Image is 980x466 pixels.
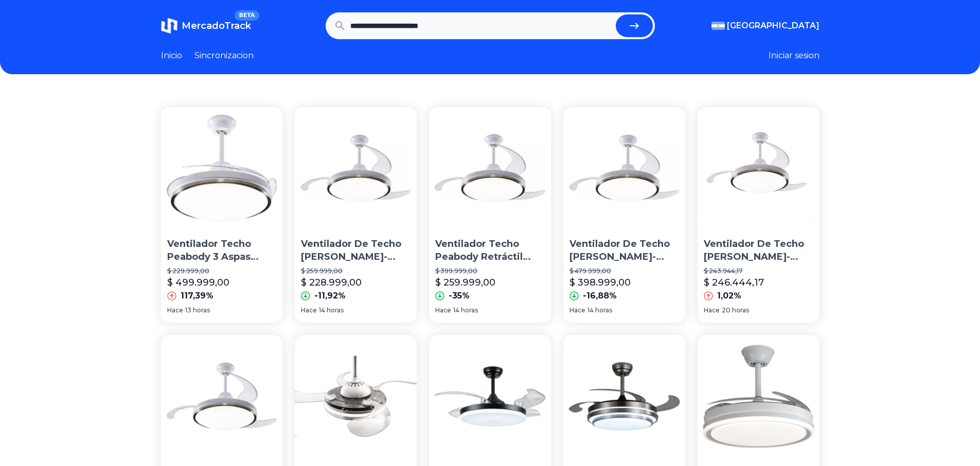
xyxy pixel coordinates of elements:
[563,335,685,457] img: Ventilador Vitta De Techo Retractil C/luz Calida Y Fria 6vel
[301,275,362,290] p: $ 228.999,00
[295,335,417,457] img: Ventilador Daihatsu Dtech43w Techo Diseño Retractil
[429,107,551,323] a: Ventilador Techo Peabody Retráctil Luz Led Pe-vtr42b RemotoVentilador Techo Peabody Retráctil [PE...
[704,267,813,275] p: $ 243.944,17
[181,290,213,302] p: 117,39%
[704,275,764,290] p: $ 246.444,17
[435,238,545,263] p: Ventilador Techo Peabody Retráctil [PERSON_NAME] Led Pe-vtr42b Remoto
[185,306,210,314] span: 13 horas
[314,290,346,302] p: -11,92%
[569,238,679,263] p: Ventilador De Techo [PERSON_NAME]-vtr42b Retráctil [PERSON_NAME] Led
[319,306,344,314] span: 14 horas
[194,49,254,62] a: Sincronizacion
[429,107,551,229] img: Ventilador Techo Peabody Retráctil Luz Led Pe-vtr42b Remoto
[698,335,819,457] img: Ventilador Vitta De Techo Retractil C/luz Calida Y Fria 6vel
[769,49,819,62] button: Iniciar sesion
[704,238,813,263] p: Ventilador De Techo [PERSON_NAME]-vtr42s Retractil Remoto Led
[563,107,685,323] a: Ventilador De Techo Peabody Pe-vtr42b Retráctil Luz Led Ventilador De Techo [PERSON_NAME]-vtr42b ...
[569,275,631,290] p: $ 398.999,00
[449,290,470,302] p: -35%
[717,290,741,302] p: 1,02%
[429,335,551,457] img: Ventilador Techo 428b Negro Palas Retractiles Led 24w Laft
[569,306,585,314] span: Hace
[167,306,183,314] span: Hace
[161,107,283,229] img: Ventilador Techo Peabody 3 Aspas Retráctil Luz Led C/control
[301,306,317,314] span: Hace
[704,306,720,314] span: Hace
[435,306,451,314] span: Hace
[167,275,229,290] p: $ 499.999,00
[182,20,251,31] span: MercadoTrack
[698,107,819,323] a: Ventilador De Techo Peabody Pe-vtr42s Retractil Remoto LedVentilador De Techo [PERSON_NAME]-vtr42...
[583,290,617,302] p: -16,88%
[295,107,417,229] img: Ventilador De Techo Peabody Pe-vtr42b Retráctil Luz Led
[161,18,251,34] a: MercadoTrackBETA
[587,306,612,314] span: 14 horas
[167,267,277,275] p: $ 229.999,00
[167,238,277,263] p: Ventilador Techo Peabody 3 Aspas Retráctil [PERSON_NAME] Led C/control
[722,306,749,314] span: 20 horas
[295,107,417,323] a: Ventilador De Techo Peabody Pe-vtr42b Retráctil Luz Led Ventilador De Techo [PERSON_NAME]-vtr42b ...
[711,22,725,30] img: Argentina
[435,267,545,275] p: $ 399.999,00
[453,306,478,314] span: 14 horas
[161,107,283,323] a: Ventilador Techo Peabody 3 Aspas Retráctil Luz Led C/controlVentilador Techo Peabody 3 Aspas Retr...
[698,107,819,229] img: Ventilador De Techo Peabody Pe-vtr42s Retractil Remoto Led
[161,335,283,457] img: Ventilador Techo Peabody Retráctil Luz Led Remoto Vtr42b
[569,267,679,275] p: $ 479.999,00
[435,275,495,290] p: $ 259.999,00
[235,10,259,21] span: BETA
[727,20,819,32] span: [GEOGRAPHIC_DATA]
[563,107,685,229] img: Ventilador De Techo Peabody Pe-vtr42b Retráctil Luz Led
[301,238,411,263] p: Ventilador De Techo [PERSON_NAME]-vtr42b Retráctil [PERSON_NAME] Led
[711,20,819,32] button: [GEOGRAPHIC_DATA]
[301,267,411,275] p: $ 259.999,00
[161,49,182,62] a: Inicio
[161,18,177,34] img: MercadoTrack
